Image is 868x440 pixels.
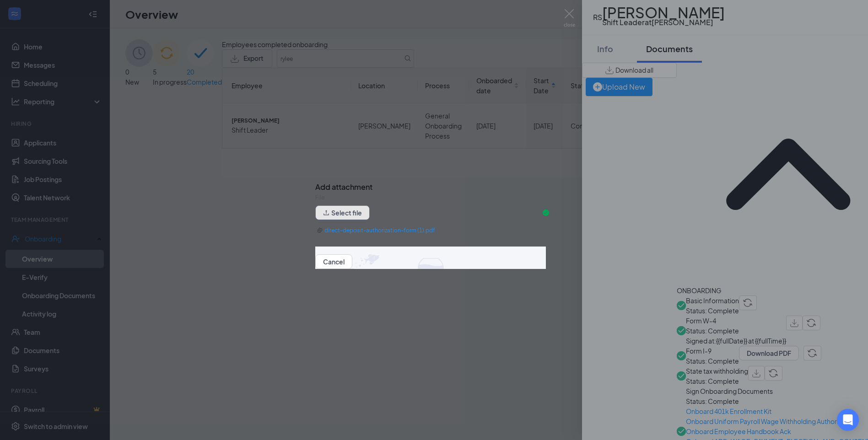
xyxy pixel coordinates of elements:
h3: Add attachment [315,181,372,193]
span: upload [323,209,329,216]
span: upload Select file [315,210,370,217]
label: File [315,194,324,201]
button: Cancel [315,254,352,269]
a: direct-deposit-authorization-form (1).pdf [317,225,548,236]
div: Open Intercom Messenger [837,409,859,431]
button: upload Select file [315,205,370,220]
